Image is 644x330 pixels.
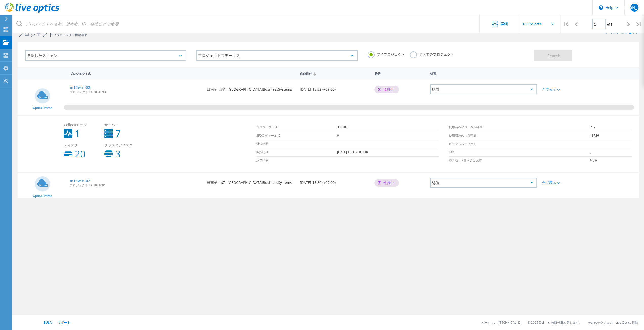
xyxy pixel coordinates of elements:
[115,129,121,138] b: 7
[204,173,297,189] div: 日南子 山﨑, [GEOGRAPHIC_DATA]BusinessSystems
[5,11,59,14] a: Live Optics Dashboard
[337,123,439,131] td: 3081093
[547,53,560,59] span: Search
[449,131,590,140] td: 使用済みの共有容量
[54,33,87,37] span: 2 プロジェクト検索結果
[634,15,644,33] div: |
[599,5,603,10] svg: \n
[560,15,571,33] div: |
[542,181,587,184] div: 全て表示
[372,69,428,78] div: 状態
[256,157,337,165] td: 終了時刻
[449,123,590,131] td: 使用済みのローカル容量
[70,184,201,187] span: プロジェクト ID: 3081091
[590,131,631,140] td: 13726
[58,320,70,325] a: サポート
[297,79,372,96] div: [DATE] 15:32 (+09:00)
[449,148,590,157] td: IOPS
[256,123,337,131] td: プロジェクト ID
[590,148,631,157] td: ,
[44,320,52,325] a: EULA
[374,179,399,187] div: 進行中
[428,69,539,78] div: 処置
[67,69,204,78] div: プロジェクト名
[481,320,522,325] li: バージョン: [TECHNICAL_ID]
[104,123,140,127] span: サーバー
[64,143,99,147] span: ディスク
[75,149,86,159] b: 20
[368,51,405,56] label: マイプロジェクト
[115,149,121,159] b: 3
[33,106,52,109] span: Optical Prime
[590,123,631,131] td: 217
[501,22,508,26] span: 詳細
[588,320,638,325] li: デルのテクノロジ、Live Optics 搭載
[204,79,297,96] div: 日南子 山﨑, [GEOGRAPHIC_DATA]BusinessSystems
[430,84,537,94] div: 処置
[542,87,587,91] div: 全て表示
[70,86,90,89] a: m13win-02
[449,140,590,148] td: ピークスループット
[534,50,572,61] button: Search
[196,50,357,61] div: プロジェクトステータス
[64,123,99,127] span: Collector ラン
[590,157,631,165] td: % / 0
[430,178,537,188] div: 処置
[449,157,590,165] td: 読み取り / 書き込み比率
[256,140,337,148] td: 継続時間
[70,179,90,183] a: m13win-02
[33,194,52,197] span: Optical Prime
[528,320,582,325] li: © 2025 Dell Inc. 無断転載を禁じます。
[297,173,372,189] div: [DATE] 15:30 (+09:00)
[70,91,201,94] span: プロジェクト ID: 3081093
[337,148,439,157] td: [DATE] 15:33 (+09:00)
[13,15,480,33] input: プロジェクトを名前、所有者、ID、会社などで検索
[256,148,337,157] td: 開始時刻
[104,143,140,147] span: クラスタディスク
[410,51,454,56] label: すべてのプロジェクト
[75,129,80,138] b: 1
[256,131,337,140] td: SFDC ディール ID
[25,50,186,61] div: 選択したスキャン
[607,22,612,27] span: of 1
[374,86,399,93] div: 進行中
[337,131,439,140] td: 0
[297,69,372,78] div: 作成日付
